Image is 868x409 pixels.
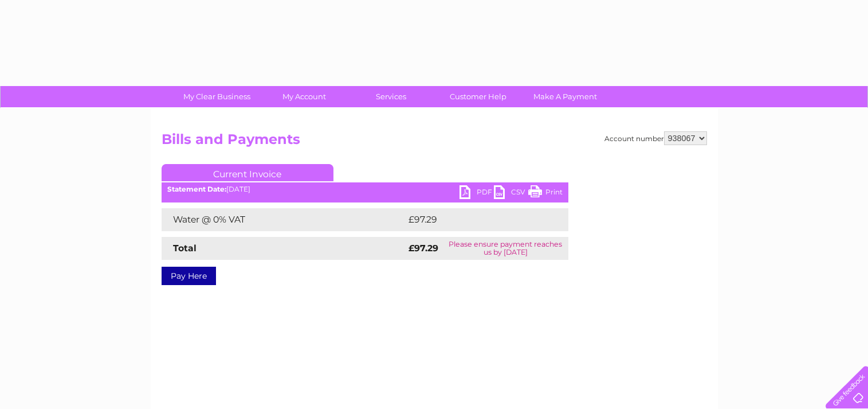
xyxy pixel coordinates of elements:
a: My Clear Business [170,86,264,107]
a: Customer Help [431,86,525,107]
a: PDF [459,185,494,202]
div: Account number [604,131,707,145]
td: £97.29 [406,208,545,231]
a: Print [528,185,563,202]
div: [DATE] [162,185,568,193]
a: My Account [257,86,351,107]
a: Make A Payment [518,86,612,107]
a: Current Invoice [162,164,333,181]
a: CSV [494,185,528,202]
a: Pay Here [162,267,216,285]
a: Services [344,86,438,107]
td: Please ensure payment reaches us by [DATE] [443,237,568,260]
strong: £97.29 [409,243,438,254]
td: Water @ 0% VAT [162,208,406,231]
b: Statement Date: [167,185,226,193]
h2: Bills and Payments [162,131,707,153]
strong: Total [173,243,197,254]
